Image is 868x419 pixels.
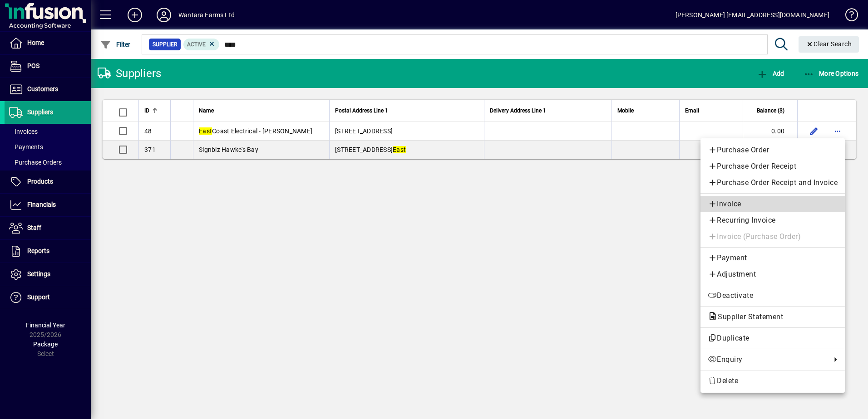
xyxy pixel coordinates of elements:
[700,287,845,304] button: Deactivate supplier
[708,375,838,386] span: Delete
[708,354,827,365] span: Enquiry
[708,161,838,172] span: Purchase Order Receipt
[708,333,838,344] span: Duplicate
[708,177,838,188] span: Purchase Order Receipt and Invoice
[708,215,838,226] span: Recurring Invoice
[708,253,838,263] span: Payment
[708,199,838,209] span: Invoice
[708,269,838,280] span: Adjustment
[708,312,788,321] span: Supplier Statement
[708,145,838,156] span: Purchase Order
[708,290,838,301] span: Deactivate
